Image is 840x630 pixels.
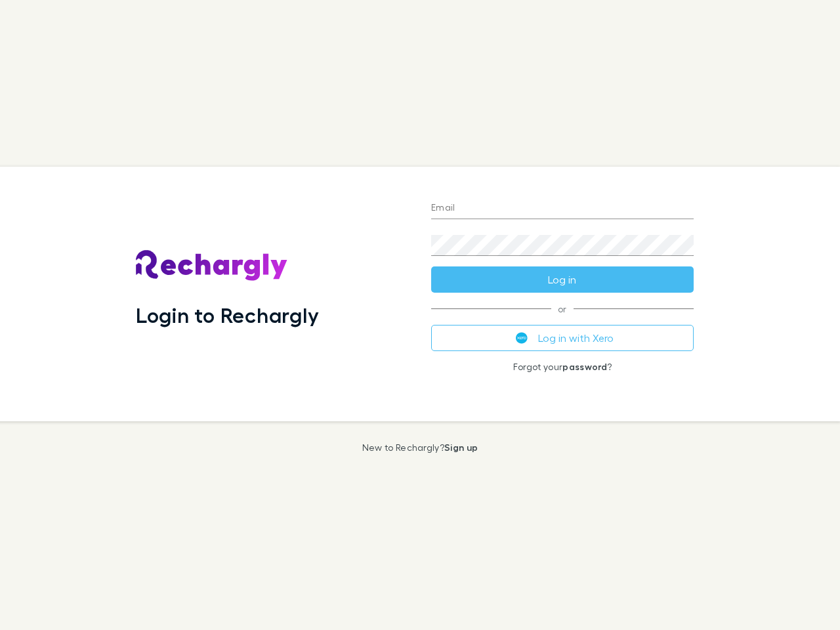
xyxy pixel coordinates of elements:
h1: Login to Rechargly [136,303,319,327]
img: Rechargly's Logo [136,250,288,282]
p: Forgot your ? [431,362,694,372]
a: password [562,361,607,372]
button: Log in with Xero [431,325,694,351]
button: Log in [431,266,694,293]
img: Xero's logo [516,332,528,344]
a: Sign up [444,442,478,453]
p: New to Rechargly? [362,442,478,453]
